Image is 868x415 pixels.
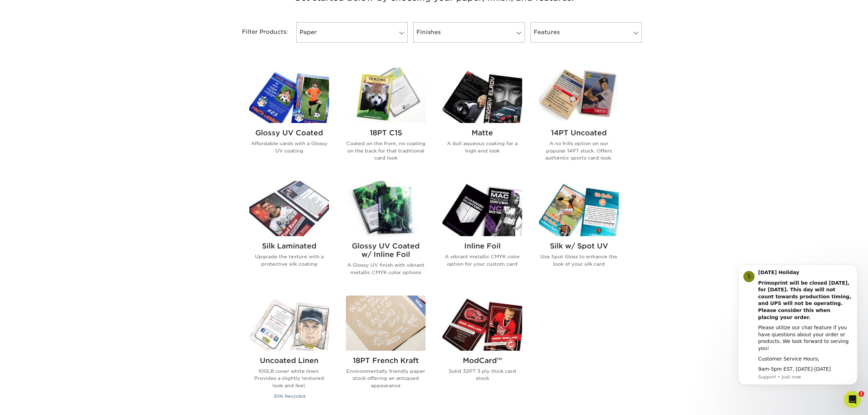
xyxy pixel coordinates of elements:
img: 18PT French Kraft Trading Cards [346,296,426,351]
img: Glossy UV Coated w/ Inline Foil Trading Cards [346,181,426,236]
iframe: Google Customer Reviews [2,394,60,413]
a: Silk Laminated Trading Cards Silk Laminated Upgrade the texture with a protective silk coating [249,181,329,287]
a: 18PT French Kraft Trading Cards 18PT French Kraft Environmentally friendly paper stock offering a... [346,296,426,409]
h2: Uncoated Linen [249,356,329,365]
a: Finishes [413,22,525,43]
h2: Inline Foil [442,242,522,250]
a: Glossy UV Coated Trading Cards Glossy UV Coated Affordable cards with a Glossy UV coating [249,68,329,173]
img: New Product [408,296,426,317]
h2: Silk Laminated [249,242,329,250]
img: Glossy UV Coated Trading Cards [249,68,329,123]
iframe: Intercom live chat [844,391,861,408]
img: Silk w/ Spot UV Trading Cards [539,181,619,236]
p: A Glossy UV finish with vibrant metallic CMYK color options [346,261,426,276]
a: Uncoated Linen Trading Cards Uncoated Linen 100LB cover white linen. Provides a slightly textured... [249,296,329,409]
p: Upgrade the texture with a protective silk coating [249,253,329,267]
p: Solid 32PT 3 ply thick card stock [442,368,522,382]
img: 18PT C1S Trading Cards [346,68,426,123]
h2: 18PT French Kraft [346,356,426,365]
a: Matte Trading Cards Matte A dull aqueous coating for a high end look [442,68,522,173]
p: A no frills option on our popular 14PT stock. Offers authentic sports card look. [539,140,619,161]
h2: 18PT C1S [346,129,426,137]
small: 30% Recycled [274,394,305,399]
div: Filter Products: [223,22,294,43]
a: 14PT Uncoated Trading Cards 14PT Uncoated A no frills option on our popular 14PT stock. Offers au... [539,68,619,173]
h2: Glossy UV Coated [249,129,329,137]
h2: ModCard™ [442,356,522,365]
img: Uncoated Linen Trading Cards [249,296,329,351]
img: ModCard™ Trading Cards [442,296,522,351]
p: A dull aqueous coating for a high end look [442,140,522,154]
p: A vibrant metallic CMYK color option for your custom card [442,253,522,267]
h2: Matte [442,129,522,137]
a: Paper [296,22,408,43]
span: 1 [859,391,864,397]
a: Glossy UV Coated w/ Inline Foil Trading Cards Glossy UV Coated w/ Inline Foil A Glossy UV finish ... [346,181,426,287]
p: Environmentally friendly paper stock offering an antiqued appearance [346,368,426,389]
iframe: Intercom notifications message [728,261,868,396]
a: Inline Foil Trading Cards Inline Foil A vibrant metallic CMYK color option for your custom card [442,181,522,287]
h2: Silk w/ Spot UV [539,242,619,250]
h2: Glossy UV Coated w/ Inline Foil [346,242,426,259]
h2: 14PT Uncoated [539,129,619,137]
p: Affordable cards with a Glossy UV coating [249,140,329,154]
a: 18PT C1S Trading Cards 18PT C1S Coated on the front, no coating on the back for that traditional ... [346,68,426,173]
img: Matte Trading Cards [442,68,522,123]
p: Coated on the front, no coating on the back for that traditional card look [346,140,426,161]
p: 100LB cover white linen. Provides a slightly textured look and feel. [249,368,329,389]
a: Features [531,22,642,43]
p: Use Spot Gloss to enhance the look of your silk card [539,253,619,267]
a: Silk w/ Spot UV Trading Cards Silk w/ Spot UV Use Spot Gloss to enhance the look of your silk card [539,181,619,287]
img: 14PT Uncoated Trading Cards [539,68,619,123]
a: ModCard™ Trading Cards ModCard™ Solid 32PT 3 ply thick card stock [442,296,522,409]
img: Silk Laminated Trading Cards [249,181,329,236]
img: Inline Foil Trading Cards [442,181,522,236]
